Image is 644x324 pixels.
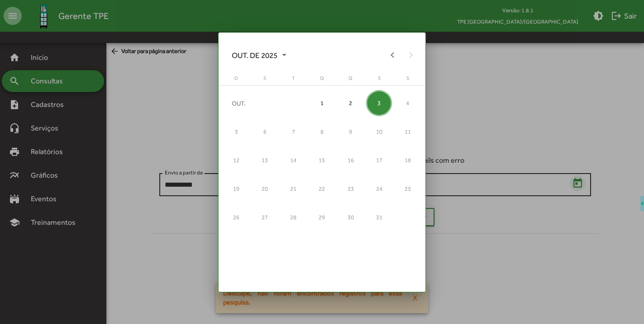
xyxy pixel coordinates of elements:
div: 2 [338,90,363,116]
div: 27 [252,205,278,231]
td: 25 de outubro de 2025 [393,174,422,203]
td: 19 de outubro de 2025 [222,174,251,203]
div: 13 [252,147,278,173]
div: 15 [309,147,335,173]
button: Previous month [383,46,401,64]
th: sexta-feira [365,74,393,86]
td: 28 de outubro de 2025 [279,203,308,232]
td: 24 de outubro de 2025 [365,174,393,203]
td: 7 de outubro de 2025 [279,117,308,146]
button: Choose month and year [224,46,294,64]
td: 17 de outubro de 2025 [365,146,393,174]
td: 10 de outubro de 2025 [365,117,393,146]
div: 23 [338,176,363,202]
div: 25 [395,176,420,202]
div: 26 [224,205,249,231]
div: 4 [395,90,420,116]
div: 12 [224,147,249,173]
th: terça-feira [279,74,308,86]
td: 12 de outubro de 2025 [222,146,251,174]
td: 18 de outubro de 2025 [393,146,422,174]
div: 1 [309,90,335,116]
th: segunda-feira [251,74,279,86]
div: 16 [338,147,363,173]
td: 11 de outubro de 2025 [393,117,422,146]
div: 14 [281,147,306,173]
td: OUT. [222,89,308,117]
div: 30 [338,205,363,231]
div: 11 [395,119,420,145]
div: 3 [366,90,392,116]
td: 31 de outubro de 2025 [365,203,393,232]
td: 16 de outubro de 2025 [336,146,365,174]
div: 7 [281,119,306,145]
th: sábado [393,74,422,86]
td: 2 de outubro de 2025 [336,89,365,117]
td: 5 de outubro de 2025 [222,117,251,146]
td: 21 de outubro de 2025 [279,174,308,203]
div: 19 [224,176,249,202]
td: 13 de outubro de 2025 [251,146,279,174]
div: 31 [366,205,392,231]
td: 4 de outubro de 2025 [393,89,422,117]
div: 28 [281,205,306,231]
td: 3 de outubro de 2025 [365,89,393,117]
td: 8 de outubro de 2025 [308,117,336,146]
div: 18 [395,147,420,173]
div: 29 [309,205,335,231]
div: 24 [366,176,392,202]
td: 29 de outubro de 2025 [308,203,336,232]
div: 22 [309,176,335,202]
div: 6 [252,119,278,145]
div: 21 [281,176,306,202]
td: 26 de outubro de 2025 [222,203,251,232]
th: domingo [222,74,251,86]
div: 5 [224,119,249,145]
div: 20 [252,176,278,202]
div: 17 [366,147,392,173]
div: 9 [338,119,363,145]
div: 10 [366,119,392,145]
td: 14 de outubro de 2025 [279,146,308,174]
td: 30 de outubro de 2025 [336,203,365,232]
td: 9 de outubro de 2025 [336,117,365,146]
td: 1 de outubro de 2025 [308,89,336,117]
td: 22 de outubro de 2025 [308,174,336,203]
div: 8 [309,119,335,145]
td: 15 de outubro de 2025 [308,146,336,174]
td: 20 de outubro de 2025 [251,174,279,203]
th: quinta-feira [336,74,365,86]
td: 6 de outubro de 2025 [251,117,279,146]
td: 27 de outubro de 2025 [251,203,279,232]
td: 23 de outubro de 2025 [336,174,365,203]
span: OUT. DE 2025 [232,47,286,63]
th: quarta-feira [308,74,336,86]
